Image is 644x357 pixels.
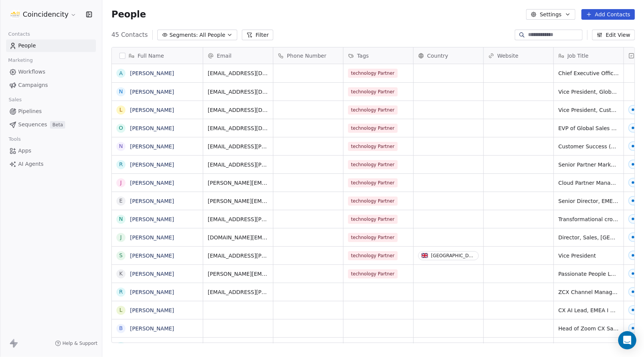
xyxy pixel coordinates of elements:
a: [PERSON_NAME] [130,253,174,259]
span: Sales [5,94,25,105]
span: Head of Zoom CX Sales EMEA [558,325,619,332]
span: Tags [357,52,369,60]
div: Open Intercom Messenger [618,331,636,349]
a: [PERSON_NAME] [130,162,174,168]
span: Workflows [18,68,45,76]
span: Phone Number [287,52,326,60]
a: [PERSON_NAME] [130,180,174,186]
span: [PERSON_NAME][EMAIL_ADDRESS][DOMAIN_NAME] [208,197,268,205]
div: N [119,142,123,150]
a: [PERSON_NAME] [130,125,174,131]
span: Passionate People Leader | Driving New Business Sales Across UKI [558,270,619,278]
span: Marketing [5,55,36,66]
span: Sequences [18,121,47,129]
span: technology Partner [348,105,398,115]
div: R [119,160,123,168]
span: Beta [50,121,65,129]
a: [PERSON_NAME] [130,70,174,76]
div: R [119,288,123,296]
span: technology Partner [348,160,398,169]
span: People [111,9,146,20]
div: Job Title [554,47,624,64]
a: [PERSON_NAME] [130,271,174,277]
span: technology Partner [348,233,398,242]
span: Director, Sales, [GEOGRAPHIC_DATA] & [GEOGRAPHIC_DATA] [558,234,619,241]
div: A [119,69,123,77]
span: Pipelines [18,107,42,115]
div: S [119,252,123,259]
span: Vice President, Global Strategic Partner Sales [558,88,619,96]
div: J [120,233,122,241]
div: N [119,88,123,96]
span: [PERSON_NAME][EMAIL_ADDRESS][PERSON_NAME][DOMAIN_NAME] [208,270,268,278]
div: N [119,215,123,223]
div: J [120,179,122,187]
a: [PERSON_NAME] [130,198,174,204]
span: Job Title [567,52,589,60]
a: [PERSON_NAME] [130,143,174,149]
span: Transformational cross functional business leader [558,215,619,223]
a: [PERSON_NAME] [130,234,174,241]
span: technology Partner [348,215,398,224]
span: Senior Director, EMEA Integrated Marketing Programs at Genesys [558,197,619,205]
span: technology Partner [348,124,398,133]
span: technology Partner [348,178,398,187]
span: [DOMAIN_NAME][EMAIL_ADDRESS][DOMAIN_NAME] [208,234,268,241]
span: [EMAIL_ADDRESS][PERSON_NAME][DOMAIN_NAME] [208,161,268,168]
a: [PERSON_NAME] [130,89,174,95]
a: [PERSON_NAME] [130,326,174,332]
img: Coincidencity%20-%20yellow%20logo%20with%20cloud%20at%20166x85.png [11,10,20,19]
a: People [6,39,96,52]
span: [EMAIL_ADDRESS][PERSON_NAME][DOMAIN_NAME] [208,288,268,296]
span: Chief Executive Officer, Orange Business [558,69,619,77]
span: Email [217,52,232,60]
span: Cloud Partner Manager ([GEOGRAPHIC_DATA] & [GEOGRAPHIC_DATA]) [558,179,619,187]
span: [EMAIL_ADDRESS][PERSON_NAME][DOMAIN_NAME] [208,143,268,150]
a: SequencesBeta [6,118,96,131]
span: Country [427,52,448,60]
a: AI Agents [6,158,96,170]
span: All People [199,31,225,39]
span: technology Partner [348,251,398,260]
div: Phone Number [273,47,343,64]
div: L [119,306,122,314]
button: Filter [242,30,273,40]
a: Workflows [6,66,96,78]
span: Full Name [138,52,164,60]
span: [PERSON_NAME][EMAIL_ADDRESS][DOMAIN_NAME] [208,179,268,187]
button: Add Contacts [581,9,635,20]
a: [PERSON_NAME] [130,307,174,313]
span: [EMAIL_ADDRESS][DOMAIN_NAME] [208,106,268,114]
span: Help & Support [63,340,97,346]
span: technology Partner [348,269,398,278]
span: [EMAIL_ADDRESS][PERSON_NAME][DOMAIN_NAME] [208,215,268,223]
span: Campaigns [18,81,48,89]
span: EVP of Global Sales and Chief Sales Officer at [GEOGRAPHIC_DATA] [558,124,619,132]
div: Full Name [112,47,203,64]
div: B [119,324,123,332]
button: Settings [526,9,575,20]
div: grid [112,64,203,343]
button: Edit View [592,30,635,40]
span: Vice President [558,252,619,259]
span: [EMAIL_ADDRESS][DOMAIN_NAME] [208,69,268,77]
span: technology Partner [348,197,398,206]
span: Segments: [169,31,198,39]
a: [PERSON_NAME] [130,216,174,222]
span: People [18,42,36,50]
div: K [119,270,122,278]
a: Help & Support [55,340,97,346]
span: Tools [5,134,24,145]
a: Campaigns [6,79,96,91]
button: Coincidencity [9,8,78,21]
div: Email [203,47,273,64]
span: Senior Partner Marketing Manager [558,161,619,168]
div: A [119,343,123,351]
span: Coincidencity [23,9,69,19]
a: [PERSON_NAME] [130,289,174,295]
span: Apps [18,147,31,155]
div: O [119,124,123,132]
span: [EMAIL_ADDRESS][PERSON_NAME][DOMAIN_NAME] [208,252,268,259]
span: technology Partner [348,142,398,151]
span: AI Agents [18,160,44,168]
